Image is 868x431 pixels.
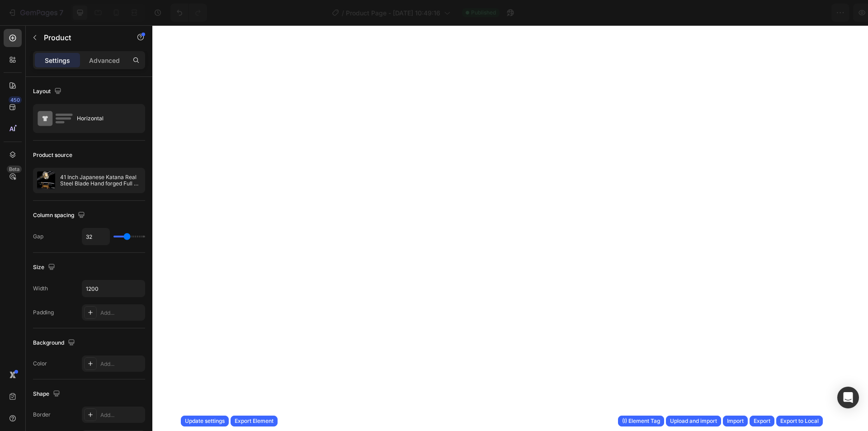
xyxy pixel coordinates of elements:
div: Open Intercom Messenger [837,387,859,408]
div: Width [33,284,48,293]
span: / [342,8,344,18]
div: Undo/Redo [170,4,207,22]
iframe: Design area [152,25,868,431]
div: Export [754,417,770,425]
input: Auto [82,228,109,245]
button: Save [774,4,804,22]
div: Product source [33,151,72,159]
button: Export [750,416,774,426]
p: 7 [59,7,63,18]
span: Save [782,9,797,17]
div: Horizontal [77,108,132,129]
div: Padding [33,308,54,317]
img: product feature img [37,171,55,189]
p: Settings [45,56,70,65]
div: Column spacing [33,209,87,222]
div: Export to Local [780,417,819,425]
button: Export to Local [776,416,823,426]
div: Shape [33,388,62,400]
div: Add... [100,411,143,419]
button: Update settings [181,416,229,426]
button: (I) Element Tag [618,416,664,426]
span: Product Page - [DATE] 10:49:16 [346,8,440,18]
div: Upload and import [670,417,717,425]
div: Beta [7,166,22,173]
button: Upload and import [666,416,721,426]
p: Advanced [89,56,120,65]
div: 450 [9,96,22,104]
div: Size [33,261,57,274]
div: (I) Element Tag [622,417,660,425]
button: 7 [4,4,67,22]
div: Add... [100,360,143,368]
p: 41 Inch Japanese Katana Real Steel Blade Hand forged Full Tang Black Glossy Sheath Razor Sharp Fo... [60,174,141,187]
span: 27 products assigned [683,8,750,18]
div: Layout [33,85,63,98]
span: Published [471,9,496,17]
div: Background [33,337,77,349]
input: Auto [82,280,145,297]
div: Gap [33,232,43,241]
div: Import [727,417,744,425]
div: Color [33,360,47,368]
div: Publish [816,8,838,18]
div: Border [33,411,51,419]
button: 27 products assigned [675,4,771,22]
p: Product [44,32,121,43]
button: Publish [808,4,846,22]
div: Update settings [185,417,225,425]
div: Export Element [235,417,274,425]
button: Export Element [231,416,278,426]
button: Import [723,416,748,426]
div: Add... [100,309,143,317]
